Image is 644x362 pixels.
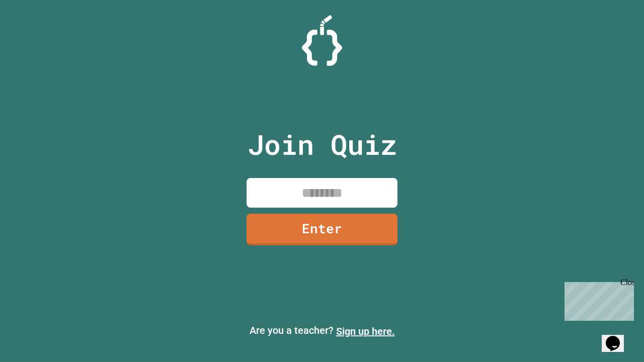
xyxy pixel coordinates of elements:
a: Enter [247,214,397,245]
iframe: chat widget [560,278,634,321]
p: Are you a teacher? [8,323,636,339]
iframe: chat widget [602,322,634,352]
p: Join Quiz [248,124,397,165]
a: Sign up here. [336,325,395,337]
img: Logo.svg [302,15,342,66]
div: Chat with us now!Close [4,4,69,64]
